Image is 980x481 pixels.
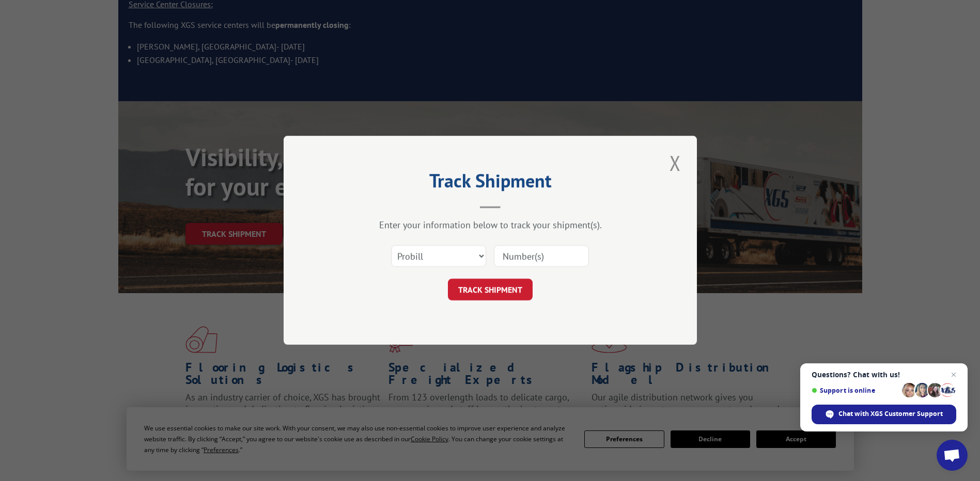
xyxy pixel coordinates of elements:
[666,149,684,177] button: Close modal
[812,371,956,379] span: Questions? Chat with us!
[448,279,533,301] button: TRACK SHIPMENT
[335,173,645,193] h2: Track Shipment
[838,409,943,419] span: Chat with XGS Customer Support
[812,387,898,394] span: Support is online
[494,246,589,267] input: Number(s)
[937,440,968,471] a: Open chat
[335,219,645,231] div: Enter your information below to track your shipment(s).
[812,405,956,424] span: Chat with XGS Customer Support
